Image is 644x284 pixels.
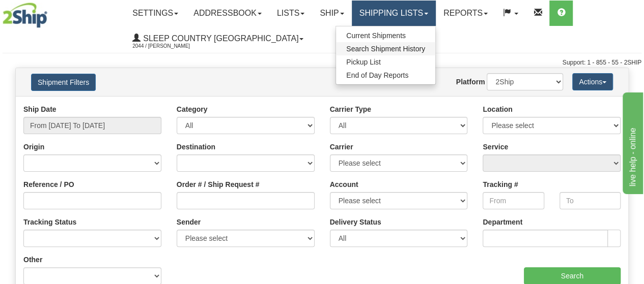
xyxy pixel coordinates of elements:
[456,77,485,87] label: Platform
[125,26,311,51] a: Sleep Country [GEOGRAPHIC_DATA] 2044 / [PERSON_NAME]
[483,104,512,114] label: Location
[269,1,312,26] a: Lists
[346,45,425,53] span: Search Shipment History
[436,1,495,26] a: Reports
[621,90,643,194] iframe: chat widget
[330,142,353,152] label: Carrier
[23,104,57,114] label: Ship Date
[352,1,436,26] a: Shipping lists
[572,73,613,90] button: Actions
[31,74,96,91] button: Shipment Filters
[330,217,381,227] label: Delivery Status
[23,217,76,227] label: Tracking Status
[23,179,74,190] label: Reference / PO
[483,179,518,190] label: Tracking #
[177,217,201,227] label: Sender
[141,34,298,43] span: Sleep Country [GEOGRAPHIC_DATA]
[336,69,435,82] a: End of Day Reports
[336,29,435,42] a: Current Shipments
[559,192,621,209] input: To
[3,58,641,67] div: Support: 1 - 855 - 55 - 2SHIP
[346,31,406,40] span: Current Shipments
[336,42,435,55] a: Search Shipment History
[346,71,408,79] span: End of Day Reports
[186,1,269,26] a: Addressbook
[23,255,42,265] label: Other
[483,192,544,209] input: From
[330,179,358,190] label: Account
[483,217,522,227] label: Department
[23,142,44,152] label: Origin
[3,3,47,28] img: logo2044.jpg
[132,41,209,51] span: 2044 / [PERSON_NAME]
[125,1,186,26] a: Settings
[312,1,351,26] a: Ship
[330,104,371,114] label: Carrier Type
[8,6,94,18] div: live help - online
[177,179,260,190] label: Order # / Ship Request #
[346,58,381,66] span: Pickup List
[483,142,508,152] label: Service
[177,142,215,152] label: Destination
[177,104,208,114] label: Category
[336,55,435,69] a: Pickup List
